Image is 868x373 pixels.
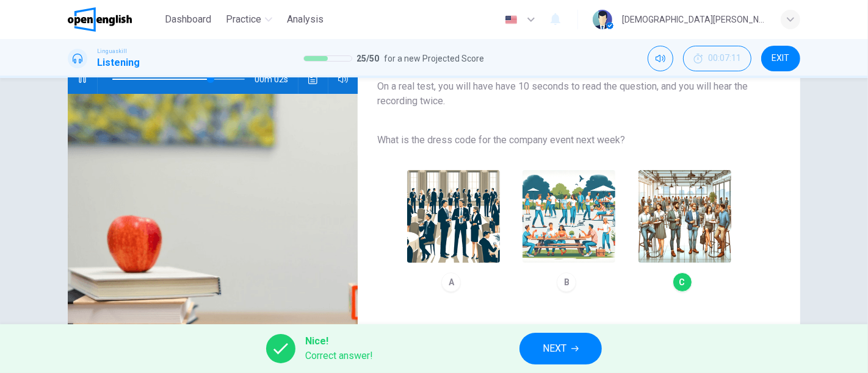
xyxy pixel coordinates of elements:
button: Dashboard [160,9,216,30]
button: NEXT [519,333,602,364]
span: EXIT [772,54,790,63]
span: Linguaskill [97,47,127,55]
span: Analysis [287,12,324,27]
div: [DEMOGRAPHIC_DATA][PERSON_NAME] [622,12,766,27]
img: OpenEnglish logo [68,7,132,32]
button: Analysis [282,9,328,30]
span: Dashboard [165,12,211,27]
a: OpenEnglish logo [68,7,160,32]
span: NEXT [543,340,566,357]
button: EXIT [761,46,800,71]
span: What is the dress code for the company event next week? [377,133,761,147]
span: Correct answer! [305,349,373,363]
div: Hide [683,46,751,71]
span: Nice! [305,334,373,349]
button: 00:07:11 [683,46,751,71]
img: en [504,15,519,24]
h1: Listening [97,55,140,70]
div: Mute [648,46,673,71]
button: Practice [221,9,277,30]
span: On a real test, you will have have 10 seconds to read the question, and you will hear the recordi... [377,79,761,108]
button: Click to see the audio transcription [303,65,323,94]
span: for a new Projected Score [385,51,485,66]
span: 25 / 50 [357,51,380,66]
span: 00:07:11 [708,54,741,63]
span: 00m 02s [255,65,298,94]
img: Profile picture [593,10,612,29]
span: Practice [226,12,261,27]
